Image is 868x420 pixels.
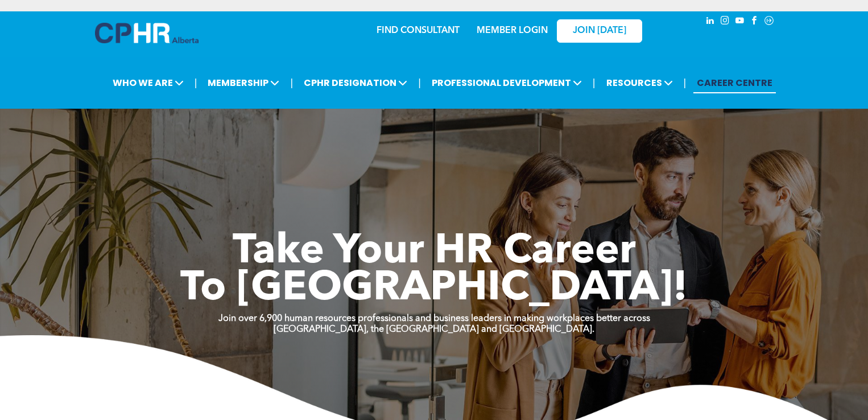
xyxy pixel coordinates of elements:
[180,269,688,310] span: To [GEOGRAPHIC_DATA]!
[733,14,746,30] a: youtube
[718,14,731,30] a: instagram
[195,71,197,94] li: |
[557,19,642,43] a: JOIN [DATE]
[418,71,421,94] li: |
[274,325,594,334] strong: [GEOGRAPHIC_DATA], the [GEOGRAPHIC_DATA] and [GEOGRAPHIC_DATA].
[477,26,548,35] a: MEMBER LOGIN
[693,72,776,93] a: CAREER CENTRE
[109,72,187,93] span: WHO WE ARE
[233,232,636,273] span: Take Your HR Career
[428,72,585,93] span: PROFESSIONAL DEVELOPMENT
[377,26,460,35] a: FIND CONSULTANT
[95,23,199,43] img: A blue and white logo for cp alberta
[300,72,411,93] span: CPHR DESIGNATION
[704,14,716,30] a: linkedin
[593,71,596,94] li: |
[204,72,283,93] span: MEMBERSHIP
[603,72,676,93] span: RESOURCES
[684,71,687,94] li: |
[218,314,650,323] strong: Join over 6,900 human resources professionals and business leaders in making workplaces better ac...
[748,14,760,30] a: facebook
[573,26,626,36] span: JOIN [DATE]
[763,14,775,30] a: Social network
[290,71,293,94] li: |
